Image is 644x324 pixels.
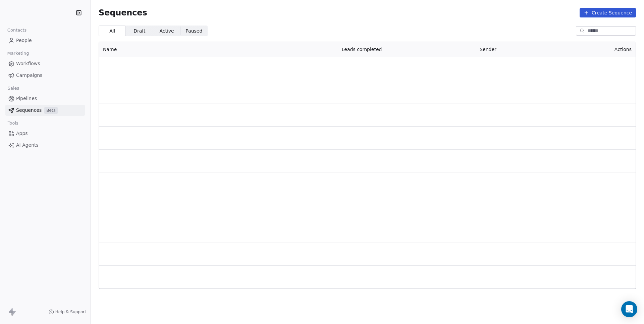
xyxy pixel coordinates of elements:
a: Pipelines [5,93,85,104]
span: Workflows [16,60,40,67]
button: Create Sequence [580,8,636,17]
span: People [16,37,32,44]
a: Help & Support [49,309,86,315]
span: Campaigns [16,72,42,79]
span: Pipelines [16,95,37,102]
span: Sender [480,47,496,52]
a: SequencesBeta [5,105,85,116]
a: Campaigns [5,70,85,81]
span: Sequences [99,8,147,17]
span: Draft [133,28,145,35]
span: Sales [5,83,22,93]
span: Name [103,47,117,52]
span: Active [159,28,174,35]
a: People [5,35,85,46]
span: Apps [16,130,28,137]
span: AI Agents [16,142,39,149]
a: AI Agents [5,140,85,151]
a: Workflows [5,58,85,69]
span: Sequences [16,107,42,114]
span: Beta [44,107,58,114]
span: Actions [614,47,632,52]
div: Open Intercom Messenger [621,301,637,317]
span: Tools [5,118,21,128]
span: Marketing [4,48,32,58]
a: Apps [5,128,85,139]
span: Help & Support [55,309,86,315]
span: Contacts [4,25,30,35]
span: Paused [185,28,202,35]
span: Leads completed [342,47,382,52]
